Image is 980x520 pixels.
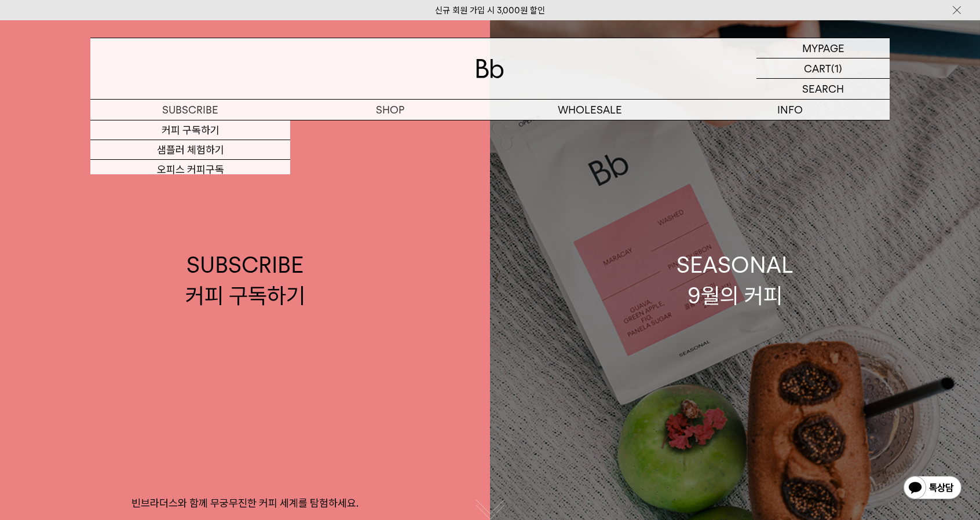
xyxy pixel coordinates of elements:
[185,250,305,311] div: SUBSCRIBE 커피 구독하기
[90,120,290,140] a: 커피 구독하기
[490,100,690,120] p: WHOLESALE
[90,100,290,120] a: SUBSCRIBE
[677,250,793,311] div: SEASONAL 9월의 커피
[756,38,890,58] a: MYPAGE
[290,100,490,120] a: SHOP
[902,475,963,503] img: 카카오톡 채널 1:1 채팅 버튼
[756,58,890,79] a: CART (1)
[90,140,290,160] a: 샘플러 체험하기
[435,5,545,16] a: 신규 회원 가입 시 3,000원 할인
[802,38,844,58] p: MYPAGE
[831,58,842,78] p: (1)
[802,79,844,99] p: SEARCH
[690,100,890,120] p: INFO
[476,59,504,78] img: 로고
[804,58,831,78] p: CART
[90,160,290,180] a: 오피스 커피구독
